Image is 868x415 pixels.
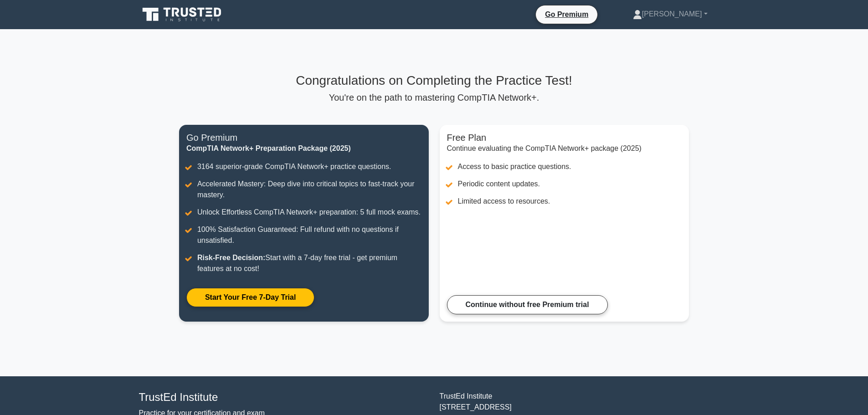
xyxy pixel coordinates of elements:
h4: TrustEd Institute [139,391,429,404]
a: Go Premium [539,9,594,20]
a: [PERSON_NAME] [611,5,729,23]
p: You're on the path to mastering CompTIA Network+. [179,92,689,103]
a: Start Your Free 7-Day Trial [186,288,314,307]
a: Continue without free Premium trial [447,295,608,314]
h3: Congratulations on Completing the Practice Test! [179,73,689,88]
